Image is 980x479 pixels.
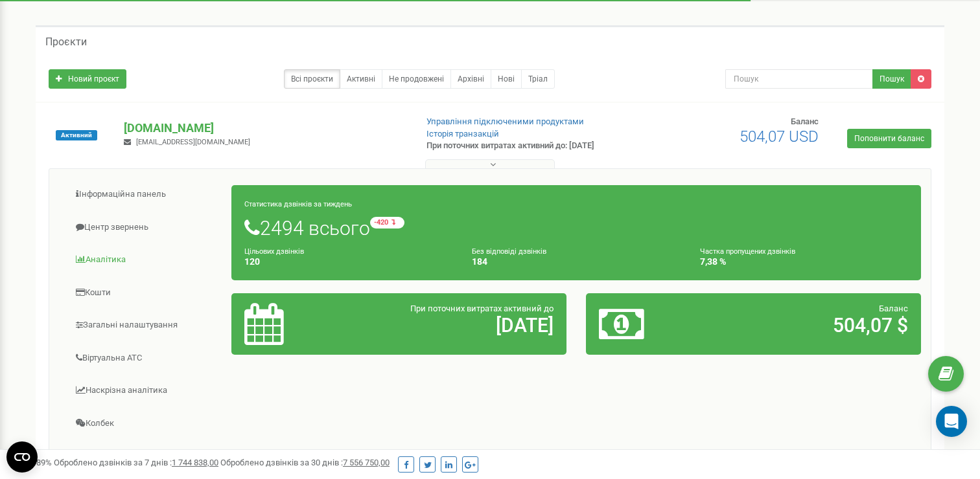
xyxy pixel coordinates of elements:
[370,217,404,228] small: -420
[872,69,911,89] button: Пошук
[59,309,232,341] a: Загальні налаштування
[700,247,795,256] small: Частка пропущених дзвінків
[59,212,232,243] a: Центр звернень
[244,257,452,267] h4: 120
[382,69,451,89] a: Не продовжені
[244,200,352,208] small: Статистика дзвінків за тиждень
[410,304,554,313] span: При поточних витратах активний до
[59,342,232,374] a: Віртуальна АТС
[45,36,87,48] h5: Проєкти
[54,458,218,467] span: Оброблено дзвінків за 7 днів :
[725,69,873,89] input: Пошук
[700,257,908,267] h4: 7,38 %
[124,120,405,137] p: [DOMAIN_NAME]
[491,69,522,89] a: Нові
[791,117,819,126] span: Баланс
[847,129,931,148] a: Поповнити баланс
[740,128,819,146] span: 504,07 USD
[340,69,382,89] a: Активні
[343,458,390,467] u: 7 556 750,00
[936,406,967,437] div: Open Intercom Messenger
[244,247,304,256] small: Цільових дзвінків
[426,117,584,126] a: Управління підключеними продуктами
[59,375,232,407] a: Наскрізна аналітика
[172,458,218,467] u: 1 744 838,00
[708,315,908,336] h2: 504,07 $
[426,129,499,139] a: Історія транзакцій
[472,257,680,267] h4: 184
[879,304,908,313] span: Баланс
[521,69,555,89] a: Тріал
[59,244,232,276] a: Аналiтика
[6,441,38,473] button: Open CMP widget
[450,69,491,89] a: Архівні
[284,69,340,89] a: Всі проєкти
[56,130,97,140] span: Активний
[426,140,633,152] p: При поточних витратах активний до: [DATE]
[136,138,250,146] span: [EMAIL_ADDRESS][DOMAIN_NAME]
[49,69,126,89] a: Новий проєкт
[59,408,232,440] a: Колбек
[59,179,232,210] a: Інформаційна панель
[59,277,232,309] a: Кошти
[220,458,390,467] span: Оброблено дзвінків за 30 днів :
[354,315,554,336] h2: [DATE]
[472,247,546,256] small: Без відповіді дзвінків
[244,217,908,239] h1: 2494 всього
